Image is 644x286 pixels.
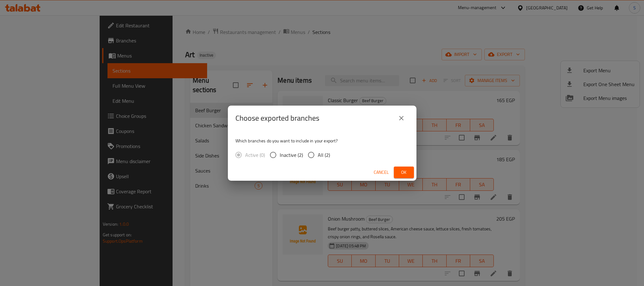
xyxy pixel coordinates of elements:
span: Inactive (2) [280,151,303,159]
button: Ok [394,167,414,178]
button: close [394,111,409,126]
p: Which branches do you want to include in your export? [235,138,409,144]
h2: Choose exported branches [235,113,319,123]
button: Cancel [371,167,391,178]
span: Cancel [374,168,389,176]
span: Ok [399,168,409,176]
span: Active (0) [245,151,265,159]
span: All (2) [318,151,330,159]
